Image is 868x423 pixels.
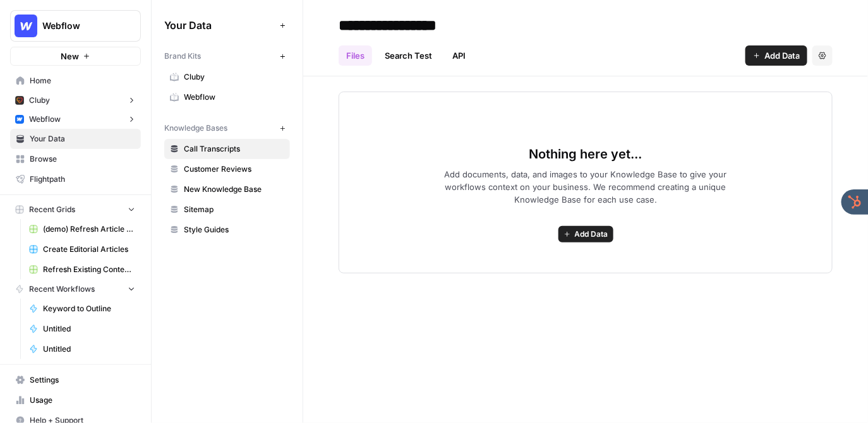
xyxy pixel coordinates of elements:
a: Browse [10,149,141,169]
span: Call Transcripts [184,143,284,155]
span: Webflow [184,92,284,103]
img: Webflow Logo [15,15,37,37]
button: Webflow [10,110,141,129]
button: Recent Workflows [10,280,141,299]
button: New [10,47,141,66]
span: Create Editorial Articles [43,244,135,255]
span: New [61,50,79,63]
span: Your Data [30,133,135,145]
a: Keyword to Outline [23,299,141,319]
span: Cluby [184,71,284,83]
a: Call Transcripts [164,139,290,159]
span: Untitled [43,343,135,355]
span: New Knowledge Base [184,184,284,195]
span: Settings [30,374,135,386]
span: Home [30,75,135,86]
button: Recent Grids [10,200,141,219]
span: Style Guides [184,224,284,235]
button: Cluby [10,91,141,110]
a: Usage [10,390,141,410]
span: Your Data [164,18,275,33]
span: Untitled [43,323,135,335]
a: Refresh Existing Content (1) [23,259,141,280]
a: Untitled [23,339,141,359]
span: Knowledge Bases [164,122,227,134]
a: (demo) Refresh Article Content & Analysis [23,219,141,239]
button: Add Data [558,226,613,242]
a: Style Guides [164,220,290,240]
a: Settings [10,370,141,390]
a: Cluby [164,67,290,87]
span: Add documents, data, and images to your Knowledge Base to give your workflows context on your bus... [424,168,747,206]
a: Sitemap [164,200,290,220]
a: Home [10,71,141,91]
span: Usage [30,395,135,406]
a: Untitled [23,319,141,339]
span: Flightpath [30,174,135,185]
span: Sitemap [184,204,284,215]
span: Webflow [42,20,119,32]
a: API [445,45,473,66]
a: Webflow [164,87,290,107]
img: a1pu3e9a4sjoov2n4mw66knzy8l8 [15,115,24,124]
span: Cluby [29,95,50,106]
span: Add Data [764,49,800,62]
a: Your Data [10,129,141,149]
span: Add Data [575,229,608,240]
span: Browse [30,153,135,165]
a: Customer Reviews [164,159,290,179]
span: Recent Workflows [29,283,95,295]
button: Add Data [745,45,807,66]
button: Workspace: Webflow [10,10,141,42]
span: (demo) Refresh Article Content & Analysis [43,223,135,235]
a: New Knowledge Base [164,179,290,200]
span: Webflow [29,114,61,125]
a: Files [339,45,372,66]
span: Keyword to Outline [43,303,135,314]
a: Search Test [377,45,440,66]
span: Nothing here yet... [529,145,642,163]
span: Brand Kits [164,51,201,62]
a: Flightpath [10,169,141,189]
span: Customer Reviews [184,164,284,175]
img: x9pvq66k5d6af0jwfjov4in6h5zj [15,96,24,105]
span: Recent Grids [29,204,75,215]
span: Refresh Existing Content (1) [43,264,135,275]
a: Create Editorial Articles [23,239,141,259]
